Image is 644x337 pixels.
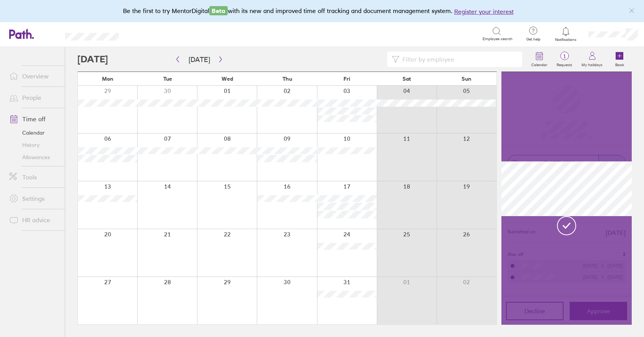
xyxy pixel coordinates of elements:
span: Notifications [554,37,578,42]
span: 1 [552,53,577,59]
label: Book [611,60,629,67]
span: Beta [209,6,228,15]
a: Allowances [3,151,65,163]
span: Mon [102,76,113,82]
button: Register your interest [454,7,514,16]
a: My holidays [577,47,607,72]
a: Tools [3,169,65,185]
span: Employee search [483,37,513,41]
span: Sat [402,76,411,82]
a: HR advice [3,212,65,228]
input: Filter by employee [399,52,517,67]
span: Get help [521,37,546,42]
a: History [3,139,65,151]
button: [DATE] [182,53,216,66]
span: Fri [343,76,350,82]
span: Sun [462,76,472,82]
a: Settings [3,191,65,206]
span: Thu [283,76,292,82]
label: My holidays [577,60,607,67]
a: Calendar [527,47,552,72]
span: Wed [222,76,233,82]
div: Search [140,30,159,37]
label: Requests [552,60,577,67]
a: Calendar [3,127,65,139]
a: People [3,90,65,105]
a: Overview [3,68,65,84]
label: Calendar [527,60,552,67]
span: Tue [163,76,172,82]
a: Notifications [554,26,578,42]
a: 1Requests [552,47,577,72]
a: Time off [3,111,65,127]
a: Book [607,47,632,72]
div: Be the first to try MentorDigital with its new and improved time off tracking and document manage... [123,6,521,16]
